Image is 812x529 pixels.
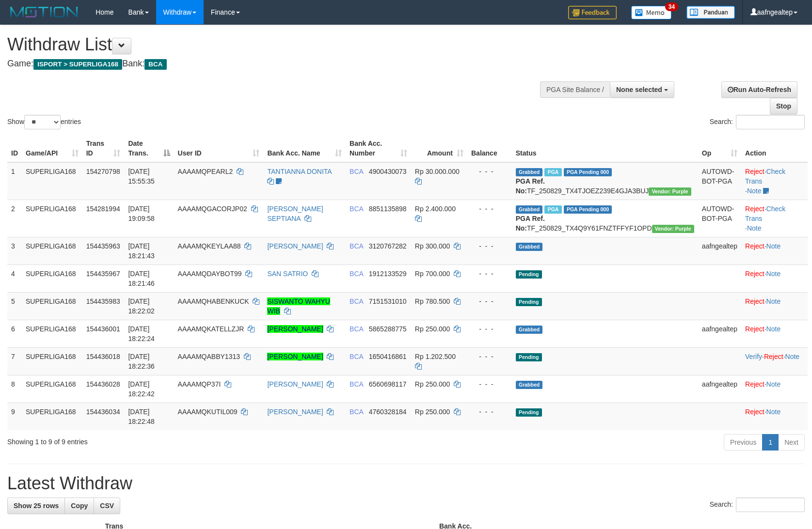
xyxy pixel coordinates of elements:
td: aafngealtep [698,375,741,403]
span: Grabbed [516,205,543,214]
th: Game/API: activate to sort column ascending [22,135,82,162]
span: [DATE] 18:22:48 [128,408,155,425]
a: Note [747,224,762,232]
label: Search: [710,498,805,512]
span: 154436034 [86,408,120,416]
a: Verify [745,353,762,360]
a: Reject [745,168,764,175]
span: AAAAMQKATELLZJR [178,325,244,333]
span: Pending [516,270,542,279]
span: Copy 1912133529 to clipboard [369,270,407,278]
td: SUPERLIGA168 [22,292,82,320]
td: SUPERLIGA168 [22,237,82,264]
td: 6 [7,320,22,347]
a: [PERSON_NAME] [267,408,323,416]
td: SUPERLIGA168 [22,162,82,200]
td: 4 [7,264,22,292]
span: Grabbed [516,168,543,176]
div: - - - [471,352,508,361]
span: Copy 1650416861 to clipboard [369,353,407,360]
span: [DATE] 18:22:24 [128,325,155,342]
td: AUTOWD-BOT-PGA [698,162,741,200]
td: · [741,237,808,264]
span: [DATE] 19:09:58 [128,205,155,222]
a: Reject [745,270,764,278]
span: Copy 8851135898 to clipboard [369,205,407,213]
td: · · [741,162,808,200]
img: panduan.png [686,6,735,19]
select: Showentries [24,115,61,129]
span: 34 [665,2,678,11]
td: SUPERLIGA168 [22,375,82,403]
span: None selected [616,86,662,93]
a: CSV [94,498,120,514]
h1: Withdraw List [7,35,532,54]
td: TF_250829_TX4TJOEZ239E4GJA3BUJ [512,162,698,200]
span: Grabbed [516,381,543,389]
th: Action [741,135,808,162]
td: · · [741,200,808,237]
a: Note [766,380,781,388]
span: Rp 250.000 [415,380,450,388]
a: Note [747,187,762,195]
td: AUTOWD-BOT-PGA [698,200,741,237]
span: AAAAMQP37I [178,380,221,388]
h1: Latest Withdraw [7,474,805,493]
span: 154436028 [86,380,120,388]
a: [PERSON_NAME] [267,242,323,250]
a: [PERSON_NAME] [267,380,323,388]
a: Reject [745,408,764,416]
span: BCA [350,270,363,278]
a: Reject [745,297,764,305]
span: 154435963 [86,242,120,250]
span: Vendor URL: https://trx4.1velocity.biz [652,225,694,233]
span: 154436001 [86,325,120,333]
a: Reject [745,325,764,333]
span: AAAAMQHABENKUCK [178,297,249,305]
span: AAAAMQDAYBOT99 [178,270,242,278]
span: Rp 250.000 [415,325,450,333]
span: BCA [350,325,363,333]
span: 154270798 [86,168,120,175]
td: · [741,320,808,347]
th: Bank Acc. Name: activate to sort column ascending [263,135,346,162]
span: Rp 1.202.500 [415,353,456,360]
a: Reject [745,380,764,388]
div: - - - [471,269,508,279]
span: AAAAMQKUTIL009 [178,408,238,416]
th: Balance [467,135,512,162]
span: PGA Pending [564,168,612,176]
input: Search: [736,498,805,512]
td: aafngealtep [698,237,741,264]
img: Button%20Memo.svg [631,6,672,19]
span: BCA [350,297,363,305]
span: Rp 250.000 [415,408,450,416]
span: [DATE] 18:21:43 [128,242,155,260]
span: Copy 4900430073 to clipboard [369,168,407,175]
span: AAAAMQKEYLAA88 [178,242,241,250]
span: Pending [516,298,542,306]
span: BCA [350,353,363,360]
span: BCA [350,380,363,388]
span: 154435983 [86,297,120,305]
label: Show entries [7,115,81,129]
a: Previous [724,434,763,451]
span: Pending [516,353,542,361]
label: Search: [710,115,805,129]
a: Note [766,297,781,305]
span: AAAAMQGACORJP02 [178,205,247,213]
img: MOTION_logo.png [7,5,81,19]
span: Copy 3120767282 to clipboard [369,242,407,250]
div: - - - [471,324,508,334]
a: SAN SATRIO [267,270,308,278]
td: 2 [7,200,22,237]
a: Note [766,408,781,416]
span: [DATE] 15:55:35 [128,168,155,185]
div: - - - [471,241,508,251]
th: Amount: activate to sort column ascending [411,135,467,162]
a: SISWANTO WAHYU WIB [267,297,330,315]
div: - - - [471,204,508,214]
span: BCA [350,168,363,175]
div: PGA Site Balance / [540,81,610,98]
a: Copy [64,498,94,514]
